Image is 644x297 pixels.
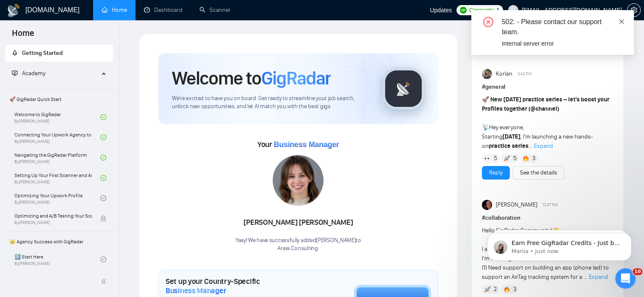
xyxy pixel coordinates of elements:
[382,68,425,110] img: gigradar-logo.png
[235,237,361,253] div: Yaay! We have successfully added [PERSON_NAME] to
[589,273,608,281] span: Expand
[482,200,492,210] img: Julie McCarter
[172,95,369,111] span: We're excited to have you on board. Get ready to streamline your job search, unlock new opportuni...
[5,27,41,45] span: Home
[523,155,529,161] img: 🔥
[14,108,100,126] a: Welcome to GigRadarBy[PERSON_NAME]
[144,6,182,14] a: dashboardDashboard
[6,233,112,250] span: 👑 Agency Success with GigRadar
[482,69,492,79] img: Korlan
[513,166,564,180] button: See the details
[6,91,112,108] span: 🚀 GigRadar Quick Start
[14,250,100,269] a: 1️⃣ Start HereBy[PERSON_NAME]
[12,70,18,76] span: fund-projection-screen
[101,277,109,286] span: double-left
[100,256,106,262] span: check-circle
[100,134,106,140] span: check-circle
[504,155,510,161] img: 🚀
[5,45,113,62] li: Getting Started
[482,213,613,223] h1: # collaboration
[235,245,361,253] p: Areia Consulting .
[14,212,92,220] span: Optimizing and A/B Testing Your Scanner for Better Results
[502,17,624,37] div: 502: - Please contact our support team.
[494,154,497,163] span: 5
[261,67,331,90] span: GigRadar
[513,154,516,163] span: 5
[482,82,613,92] h1: # general
[100,155,106,161] span: check-circle
[7,4,20,17] img: logo
[475,215,644,274] iframe: Intercom notifications message
[496,5,500,15] span: 1
[482,96,489,103] span: 🚀
[12,50,18,56] span: rocket
[483,17,493,27] span: close-circle
[100,215,106,221] span: lock
[482,96,609,112] strong: New [DATE] practice series – let’s boost your Profiles together ( )
[14,189,100,207] a: Optimizing Your Upwork ProfileBy[PERSON_NAME]
[482,166,510,180] button: Reply
[102,6,127,14] a: homeHome
[542,201,558,209] span: 12:37 PM
[100,114,106,120] span: check-circle
[517,70,532,78] span: 3:42 PM
[504,286,510,292] img: 🔥
[495,200,537,210] span: [PERSON_NAME]
[513,285,516,294] span: 3
[14,148,100,167] a: Navigating the GigRadar PlatformBy[PERSON_NAME]
[489,142,528,150] strong: practice series
[494,285,497,294] span: 2
[627,7,640,14] span: setting
[430,7,452,14] span: Updates
[274,140,339,149] span: Business Manager
[166,277,312,295] h1: Set up your Country-Specific
[22,49,63,57] span: Getting Started
[633,268,642,275] span: 10
[489,168,503,177] a: Reply
[627,3,641,17] button: setting
[22,70,45,77] span: Academy
[534,142,553,150] span: Expand
[495,69,512,79] span: Korlan
[460,7,467,14] img: upwork-logo.png
[100,175,106,181] span: check-circle
[615,268,636,289] iframe: Intercom live chat
[619,19,625,25] span: close
[14,220,92,225] span: By [PERSON_NAME]
[199,6,231,14] a: searchScanner
[235,215,361,230] div: [PERSON_NAME] [PERSON_NAME]
[520,168,557,177] a: See the details
[14,128,100,147] a: Connecting Your Upwork Agency to GigRadarBy[PERSON_NAME]
[482,96,609,150] span: Hey everyone, Starting , I’m launching a new hands-on ...
[484,286,490,292] img: 🚀
[510,7,516,13] span: user
[532,154,536,163] span: 3
[14,169,100,187] a: Setting Up Your First Scanner and Auto-BidderBy[PERSON_NAME]
[531,105,557,112] span: @channel
[482,124,489,131] span: 📡
[273,155,323,206] img: 1717012279191-83.jpg
[627,7,641,14] a: setting
[503,133,520,140] strong: [DATE]
[469,5,495,15] span: Connects:
[100,195,106,201] span: check-circle
[172,67,331,90] h1: Welcome to
[12,70,45,77] span: Academy
[484,155,490,161] img: 👀
[166,286,226,295] span: Business Manager
[502,39,624,48] div: Internal server error
[257,140,339,149] span: Your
